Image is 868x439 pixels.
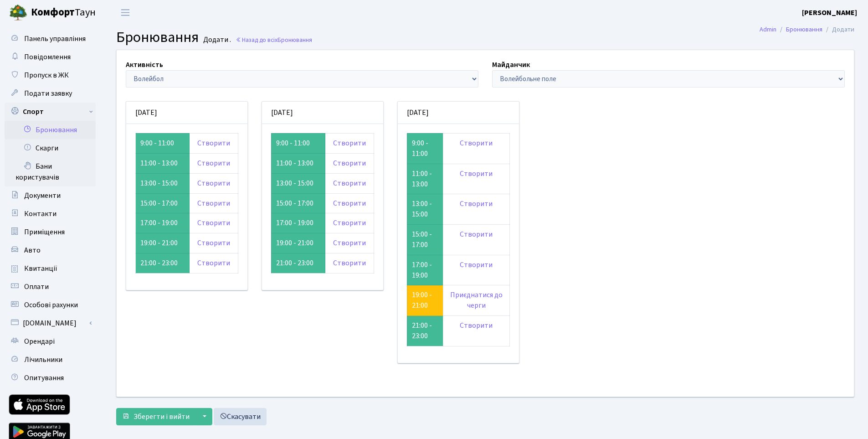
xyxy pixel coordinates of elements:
[116,408,195,425] button: Зберегти і вийти
[492,59,530,70] label: Майданчик
[333,158,366,168] a: Створити
[271,193,325,213] td: 15:00 - 17:00
[5,103,96,121] a: Спорт
[134,412,190,422] span: Зберегти і вийти
[5,139,96,157] a: Скарги
[126,59,163,70] label: Активність
[271,153,325,173] td: 11:00 - 13:00
[201,36,231,44] small: Додати .
[412,290,432,310] a: 19:00 - 21:00
[5,278,96,296] a: Оплати
[450,290,503,310] a: Приєднатися до черги
[5,369,96,387] a: Опитування
[5,351,96,369] a: Лічильники
[460,199,493,209] a: Створити
[24,336,55,346] span: Орендарі
[802,7,857,18] a: [PERSON_NAME]
[24,70,69,80] span: Пропуск в ЖК
[236,36,312,44] a: Назад до всіхБронювання
[460,260,493,270] a: Створити
[136,253,190,274] td: 21:00 - 23:00
[460,320,493,331] a: Створити
[136,233,190,253] td: 19:00 - 21:00
[197,178,230,188] a: Створити
[5,48,96,66] a: Повідомлення
[5,30,96,48] a: Панель управління
[214,408,267,425] a: Скасувати
[136,133,190,153] td: 9:00 - 11:00
[407,133,443,164] td: 9:00 - 11:00
[24,355,62,365] span: Лічильники
[5,157,96,186] a: Бани користувачів
[5,84,96,103] a: Подати заявку
[116,27,199,48] span: Бронювання
[24,300,78,310] span: Особові рахунки
[5,259,96,278] a: Квитанції
[398,102,519,124] div: [DATE]
[271,233,325,253] td: 19:00 - 21:00
[460,138,493,148] a: Створити
[197,138,230,148] a: Створити
[197,198,230,208] a: Створити
[24,34,86,44] span: Панель управління
[271,213,325,233] td: 17:00 - 19:00
[786,25,822,34] a: Бронювання
[271,133,325,153] td: 9:00 - 11:00
[9,4,27,22] img: logo.png
[5,223,96,241] a: Приміщення
[760,25,776,34] a: Admin
[407,225,443,255] td: 15:00 - 17:00
[197,218,230,228] a: Створити
[5,66,96,84] a: Пропуск в ЖК
[126,102,247,124] div: [DATE]
[407,164,443,194] td: 11:00 - 13:00
[31,5,75,20] b: Комфорт
[5,241,96,259] a: Авто
[5,205,96,223] a: Контакти
[5,332,96,351] a: Орендарі
[24,52,71,62] span: Повідомлення
[24,227,65,237] span: Приміщення
[822,25,854,35] li: Додати
[197,258,230,268] a: Створити
[262,102,383,124] div: [DATE]
[333,218,366,228] a: Створити
[802,8,857,18] b: [PERSON_NAME]
[24,88,72,98] span: Подати заявку
[746,20,868,39] nav: breadcrumb
[407,255,443,285] td: 17:00 - 19:00
[5,314,96,332] a: [DOMAIN_NAME]
[24,209,56,219] span: Контакти
[24,263,57,274] span: Квитанції
[5,296,96,314] a: Особові рахунки
[136,173,190,193] td: 13:00 - 15:00
[333,178,366,188] a: Створити
[114,5,137,20] button: Переключити навігацію
[24,191,61,201] span: Документи
[136,213,190,233] td: 17:00 - 19:00
[271,253,325,274] td: 21:00 - 23:00
[24,282,49,292] span: Оплати
[271,173,325,193] td: 13:00 - 15:00
[24,245,41,255] span: Авто
[333,258,366,268] a: Створити
[31,5,96,21] span: Таун
[5,186,96,205] a: Документи
[460,229,493,239] a: Створити
[197,158,230,168] a: Створити
[333,238,366,248] a: Створити
[407,194,443,225] td: 13:00 - 15:00
[407,316,443,346] td: 21:00 - 23:00
[5,121,96,139] a: Бронювання
[333,198,366,208] a: Створити
[460,169,493,179] a: Створити
[197,238,230,248] a: Створити
[136,193,190,213] td: 15:00 - 17:00
[333,138,366,148] a: Створити
[136,153,190,173] td: 11:00 - 13:00
[24,373,64,383] span: Опитування
[277,36,312,44] span: Бронювання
